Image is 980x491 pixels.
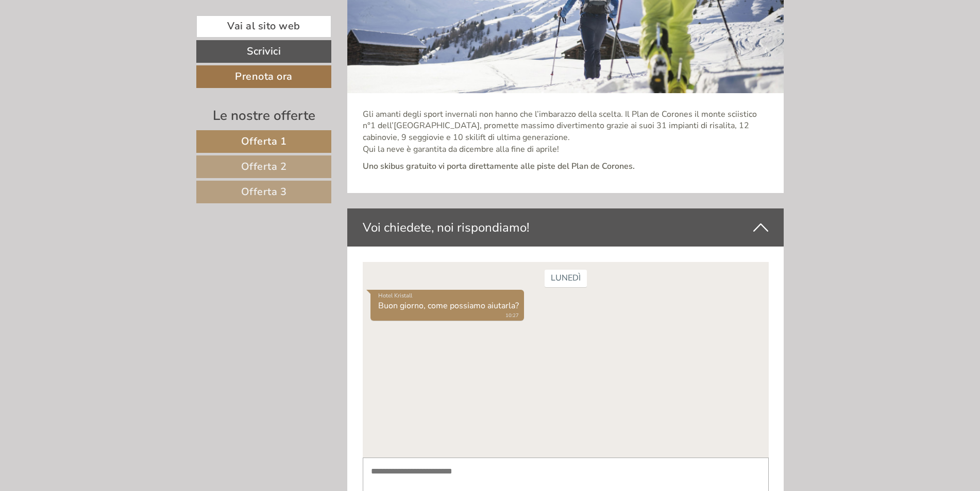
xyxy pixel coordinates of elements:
p: Gli amanti degli sport invernali non hanno che l’imbarazzo della scelta. Il Plan de Corones il mo... [363,109,769,155]
div: Hotel Kristall [15,30,156,38]
div: Le nostre offerte [196,106,331,125]
a: Prenota ora [196,65,331,88]
a: Scrivici [196,40,331,63]
span: Offerta 3 [241,185,287,199]
button: Invia [351,267,407,289]
div: lunedì [182,8,224,25]
span: Offerta 2 [241,160,287,173]
strong: Uno skibus gratuito vi porta direttamente alle piste del Plan de Corones. [363,161,635,172]
a: Vai al sito web [196,15,331,38]
span: Offerta 1 [241,134,287,148]
div: Buon giorno, come possiamo aiutarla? [8,28,161,59]
small: 10:27 [15,50,156,57]
div: Voi chiedete, noi rispondiamo! [347,208,784,247]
